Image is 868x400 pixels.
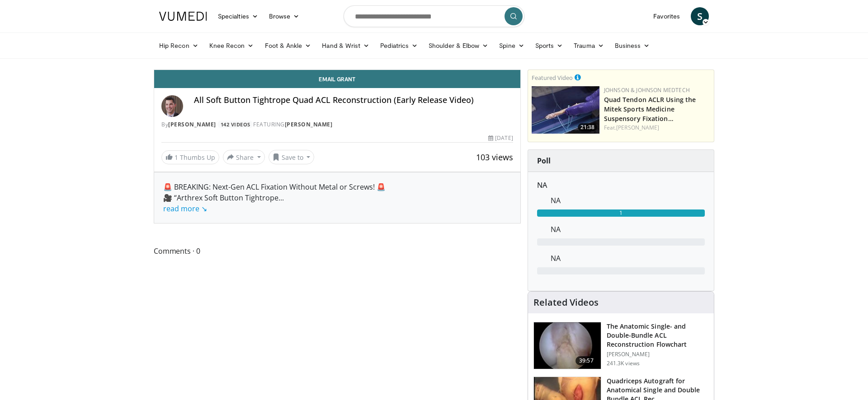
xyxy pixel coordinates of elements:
a: Email Grant [154,70,520,88]
button: Save to [269,150,315,164]
h4: Related Videos [533,297,599,308]
span: 1 [175,153,178,162]
div: [DATE] [488,134,513,142]
a: read more ↘ [163,204,207,214]
a: Johnson & Johnson MedTech [604,86,690,94]
span: Comments 0 [154,245,521,257]
a: Quad Tendon ACLR Using the Mitek Sports Medicine Suspensory Fixation… [604,95,696,123]
a: Hand & Wrist [316,37,375,55]
a: [PERSON_NAME] [616,124,659,131]
input: Search topics, interventions [344,5,524,27]
a: [PERSON_NAME] [168,121,216,128]
a: S [691,7,709,25]
a: Trauma [568,37,609,55]
span: 21:38 [578,123,597,131]
small: Featured Video [532,74,573,82]
p: [PERSON_NAME] [607,351,708,358]
a: 21:38 [532,86,599,134]
h6: NA [537,181,705,190]
a: Shoulder & Elbow [423,37,494,55]
a: Specialties [212,7,264,25]
img: Avatar [161,95,183,117]
a: [PERSON_NAME] [285,121,333,128]
h3: The Anatomic Single- and Double-Bundle ACL Reconstruction Flowchart [607,322,708,349]
div: 🚨 BREAKING: Next-Gen ACL Fixation Without Metal or Screws! 🚨 🎥 “Arthrex Soft Button Tightrope [163,181,511,214]
dd: NA [544,253,712,264]
img: b78fd9da-dc16-4fd1-a89d-538d899827f1.150x105_q85_crop-smart_upscale.jpg [532,86,599,134]
strong: Poll [537,156,551,166]
a: 1 Thumbs Up [161,150,219,164]
button: Share [223,150,265,164]
a: Hip Recon [154,37,204,55]
a: Spine [494,37,529,55]
img: Fu_0_3.png.150x105_q85_crop-smart_upscale.jpg [534,322,601,369]
a: 142 Videos [217,121,253,128]
span: 39:57 [576,356,597,365]
a: Sports [530,37,569,55]
h4: All Soft Button Tightrope Quad ACL Reconstruction (Early Release Video) [194,95,513,105]
a: Pediatrics [375,37,423,55]
a: Foot & Ankle [259,37,317,55]
span: 103 views [476,152,513,163]
dd: NA [544,224,712,235]
a: Favorites [648,7,685,25]
div: 1 [537,209,705,217]
a: 39:57 The Anatomic Single- and Double-Bundle ACL Reconstruction Flowchart [PERSON_NAME] 241.3K views [533,322,708,370]
div: By FEATURING [161,121,513,129]
div: Feat. [604,124,710,132]
img: VuMedi Logo [159,12,207,21]
p: 241.3K views [607,360,640,367]
a: Business [609,37,656,55]
a: Browse [264,7,305,25]
dd: NA [544,195,712,206]
a: Knee Recon [204,37,259,55]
